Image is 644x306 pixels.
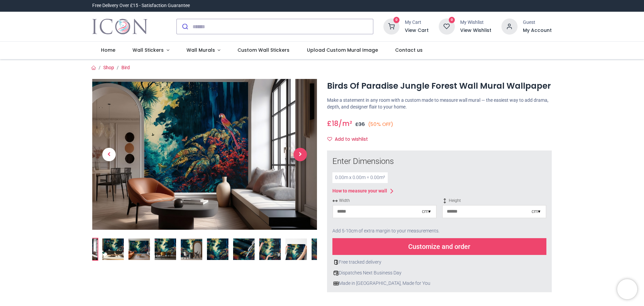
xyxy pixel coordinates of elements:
[102,238,124,260] img: WS-74069-04
[383,24,399,29] a: 0
[395,47,423,53] span: Contact us
[312,238,333,260] img: Extra product image
[128,238,150,260] img: WS-74069-05
[181,238,202,260] img: WS-74069-07
[293,148,307,161] span: Next
[92,17,148,36] img: Icon Wall Stickers
[92,101,126,207] a: Previous
[101,47,115,53] span: Home
[355,121,365,128] span: £
[327,80,552,92] h1: Birds Of Paradise Jungle Forest Wall Mural Wallpaper
[124,42,178,59] a: Wall Stickers
[439,24,455,29] a: 0
[449,17,455,23] sup: 0
[393,17,400,23] sup: 0
[121,65,130,70] a: Bird
[332,238,546,255] div: Customize and order
[523,19,552,26] div: Guest
[155,238,176,260] img: WS-74069-06
[332,259,546,266] div: Free tracked delivery
[617,279,637,299] iframe: Brevo live chat
[207,238,228,260] img: WS-74069-08
[422,208,431,215] div: cm ▾
[332,224,546,238] div: Add 5-10cm of extra margin to your measurements.
[92,17,148,36] a: Logo of Icon Wall Stickers
[332,172,388,183] div: 0.00 m x 0.00 m = 0.00 m²
[333,281,339,286] img: uk
[359,121,365,128] span: 36
[177,19,193,34] button: Submit
[532,208,540,215] div: cm ▾
[332,198,437,204] span: Width
[332,280,546,287] div: Made in [GEOGRAPHIC_DATA], Made for You
[327,137,332,141] i: Add to wishlist
[92,2,190,9] div: Free Delivery Over £15 - Satisfaction Guarantee
[237,47,289,53] span: Custom Wall Stickers
[327,119,338,128] span: £
[307,47,378,53] span: Upload Custom Mural Image
[103,65,114,70] a: Shop
[259,238,281,260] img: Extra product image
[460,27,491,34] a: View Wishlist
[233,238,255,260] img: Extra product image
[178,42,229,59] a: Wall Murals
[332,270,546,276] div: Dispatches Next Business Day
[102,148,116,161] span: Previous
[332,156,546,167] div: Enter Dimensions
[338,119,352,128] span: /m²
[405,19,429,26] div: My Cart
[132,47,164,53] span: Wall Stickers
[442,198,546,204] span: Height
[327,97,552,110] p: Make a statement in any room with a custom made to measure wall mural — the easiest way to add dr...
[460,19,491,26] div: My Wishlist
[405,27,429,34] a: View Cart
[285,238,307,260] img: Extra product image
[368,121,393,128] small: (50% OFF)
[523,27,552,34] a: My Account
[283,101,317,207] a: Next
[332,119,338,128] span: 18
[92,79,317,230] img: WS-74069-03
[327,134,374,145] button: Add to wishlistAdd to wishlist
[186,47,215,53] span: Wall Murals
[332,188,387,194] div: How to measure your wall
[411,2,552,9] iframe: Customer reviews powered by Trustpilot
